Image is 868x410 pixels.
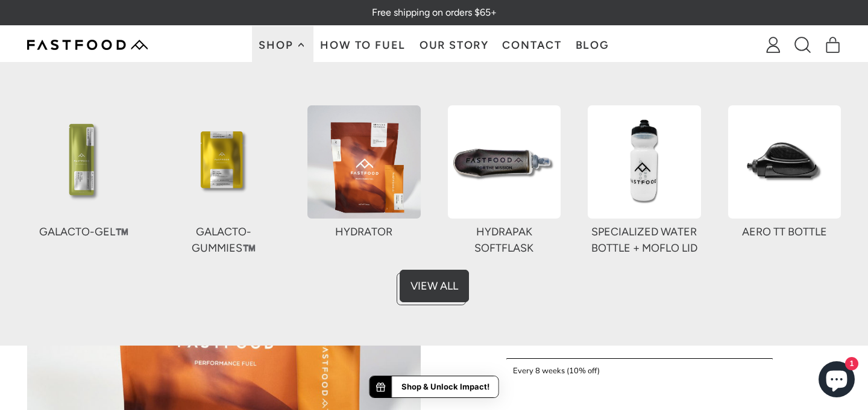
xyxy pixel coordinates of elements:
a: Blog [568,26,616,64]
button: Shop [252,26,313,64]
a: Contact [495,26,568,64]
img: Fastfood [27,40,148,50]
inbox-online-store-chat: Shopify online store chat [815,361,858,400]
a: How To Fuel [313,26,412,64]
a: Our Story [412,26,495,64]
span: Shop [259,40,296,51]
